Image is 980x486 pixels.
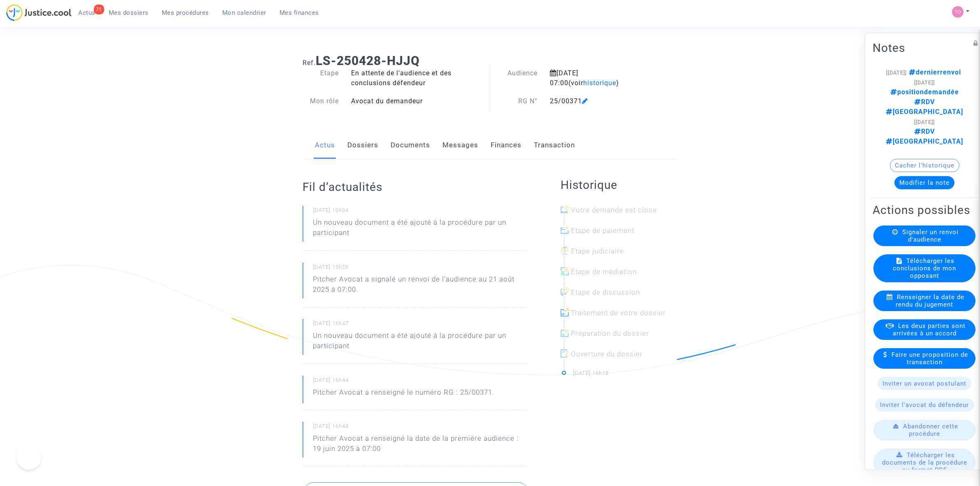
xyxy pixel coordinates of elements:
[893,257,956,279] span: Télécharger les conclusions de mon opposant
[313,330,528,355] p: Un nouveau document a été ajouté à la procédure par un participant
[313,207,528,217] small: [DATE] 10h04
[315,132,335,159] a: Actus
[490,68,544,88] div: Audience
[571,206,657,214] span: Votre demande est close
[94,5,104,14] div: 71
[313,433,528,458] p: Pitcher Avocat a renseigné la date de la première audience : 19 juin 2025 à 07:00
[561,178,677,192] h2: Historique
[442,132,478,159] a: Messages
[544,68,651,88] div: [DATE] 07:00
[914,127,935,135] span: RDV
[491,132,521,159] a: Finances
[296,68,345,88] div: Etape
[534,132,575,159] a: Transaction
[886,137,963,145] span: [GEOGRAPHIC_DATA]
[345,96,490,106] div: Avocat du demandeur
[914,119,935,125] span: [[DATE]]
[890,158,959,172] button: Cacher l'historique
[316,53,420,68] b: LS-250428-HJJQ
[880,401,969,408] span: Inviter l'avocat du défendeur
[882,451,967,473] span: Télécharger les documents de la procédure au format PDF
[162,9,209,16] span: Mes procédures
[886,107,963,115] span: [GEOGRAPHIC_DATA]
[313,387,494,402] p: Pitcher Avocat a renseigné le numéro RG : 25/00371.
[102,7,155,19] a: Mes dossiers
[893,322,966,337] span: Les deux parties sont arrivées à un accord
[222,9,266,16] span: Mon calendrier
[583,79,616,87] span: historique
[892,351,968,365] span: Faire une proposition de transaction
[914,98,935,105] span: RDV
[347,132,378,159] a: Dossiers
[391,132,430,159] a: Documents
[903,422,958,437] span: Abandonner cette procédure
[109,9,149,16] span: Mes dossiers
[902,228,959,243] span: Signaler un renvoi d'audience
[313,377,528,387] small: [DATE] 16h44
[907,68,961,76] span: dernierrenvoi
[313,263,528,274] small: [DATE] 15h26
[303,59,316,67] span: Ref.
[216,7,273,19] a: Mon calendrier
[490,96,544,106] div: RG N°
[303,180,528,194] h2: Fil d’actualités
[313,217,528,242] p: Un nouveau document a été ajouté à la procédure par un participant
[313,423,528,433] small: [DATE] 16h43
[155,7,216,19] a: Mes procédures
[313,320,528,330] small: [DATE] 16h47
[279,9,319,16] span: Mes finances
[78,9,95,16] span: Actus
[16,445,41,470] iframe: Help Scout Beacon - Open
[313,274,528,299] p: Pitcher Avocat a signalé un renvoi de l'audience au 21 août 2025 à 07:00.
[544,96,651,106] div: 25/00371
[952,6,964,18] img: fe1f3729a2b880d5091b466bdc4f5af5
[890,88,959,95] span: positiondemandée
[345,68,490,88] div: En attente de l'audience et des conclusions défendeur
[568,79,619,87] span: (voir )
[273,7,326,19] a: Mes finances
[896,293,964,308] span: Renseigner la date de rendu du jugement
[873,40,976,55] h2: Notes
[873,202,976,217] h2: Actions possibles
[882,379,966,387] span: Inviter un avocat postulant
[914,79,935,85] span: [[DATE]]
[894,176,954,189] button: Modifier la note
[72,7,102,19] a: 71Actus
[296,96,345,106] div: Mon rôle
[6,4,72,21] img: jc-logo.svg
[886,69,907,75] span: [[DATE]]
